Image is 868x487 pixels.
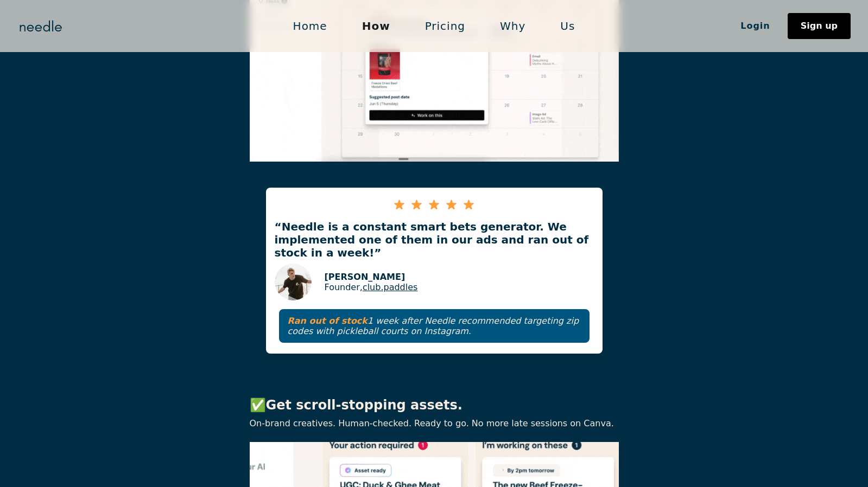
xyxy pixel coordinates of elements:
[266,220,603,259] p: “Needle is a constant smart bets generator. We implemented one of them in our ads and ran out of ...
[288,316,581,336] p: 1 week after Needle recommended targeting zip codes with pickleball courts on Instagram.
[363,282,418,292] a: club.paddles
[345,15,408,37] a: How
[543,15,592,37] a: Us
[266,398,462,413] strong: Get scroll-stopping assets.
[723,17,788,35] a: Login
[325,282,418,292] p: Founder,
[250,397,619,414] p: ✅
[325,272,418,282] p: [PERSON_NAME]
[276,15,345,37] a: Home
[483,15,543,37] a: Why
[788,13,851,39] a: Sign up
[408,15,483,37] a: Pricing
[250,418,619,428] p: On-brand creatives. Human-checked. Ready to go. No more late sessions on Canva.
[801,22,838,30] div: Sign up
[288,316,368,326] strong: Ran out of stock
